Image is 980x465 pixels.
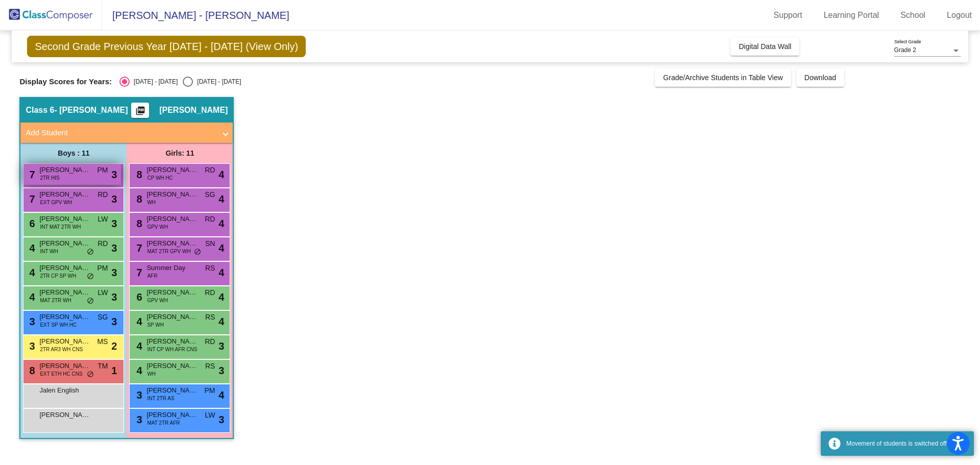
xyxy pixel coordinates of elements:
mat-expansion-panel-header: Add Student [20,123,233,143]
span: 3 [111,216,117,231]
span: Second Grade Previous Year [DATE] - [DATE] (View Only) [27,36,306,57]
span: [PERSON_NAME] [146,165,198,175]
span: [PERSON_NAME] [146,361,198,371]
span: 8 [134,193,142,205]
span: [PERSON_NAME] [159,105,228,115]
span: 2TR CP SP WH [40,272,76,280]
span: 3 [111,265,117,280]
span: [PERSON_NAME] [39,165,90,175]
a: Support [766,7,811,23]
span: PM [97,263,108,274]
span: 4 [27,242,35,254]
a: Learning Portal [816,7,888,23]
span: RD [97,189,108,200]
span: 4 [218,314,224,329]
span: 3 [111,167,117,182]
span: [PERSON_NAME] [39,214,90,224]
span: - [PERSON_NAME] [54,105,128,115]
span: 7 [27,169,35,180]
span: 3 [134,414,142,425]
span: EXT GPV WH [40,199,72,206]
span: 3 [218,338,224,354]
span: 6 [134,291,142,303]
span: [PERSON_NAME] [146,238,198,249]
span: RS [205,361,215,372]
span: MAT 2TR GPV WH [147,248,190,255]
div: Movement of students is switched off [846,439,966,448]
div: Boys : 11 [20,143,127,163]
span: 3 [111,191,117,207]
span: 4 [218,387,224,403]
span: RD [205,214,215,225]
button: Print Students Details [131,103,149,118]
span: Digital Data Wall [739,42,791,51]
span: 8 [134,218,142,229]
span: 3 [111,240,117,256]
button: Download [796,68,844,87]
span: 3 [218,363,224,378]
mat-panel-title: Add Student [26,127,215,139]
span: [PERSON_NAME] [39,312,90,322]
span: INT WH [40,248,58,255]
a: Logout [939,7,980,23]
div: Girls: 11 [127,143,233,163]
span: RS [205,312,215,323]
span: 3 [27,316,35,327]
span: EXT ETH HC CNS [40,370,82,378]
span: [PERSON_NAME] - [PERSON_NAME] [102,7,289,23]
span: 4 [27,291,35,303]
button: Digital Data Wall [730,37,799,56]
span: GPV WH [147,223,168,231]
span: 4 [27,267,35,278]
span: LW [97,287,108,298]
span: 4 [134,340,142,352]
span: 6 [27,218,35,229]
span: 4 [218,240,224,256]
span: [PERSON_NAME] [146,312,198,322]
span: SN [205,238,215,249]
span: MAT 2TR AFR [147,419,180,427]
span: [PERSON_NAME] [39,263,90,273]
span: 7 [27,193,35,205]
span: [PERSON_NAME] [146,287,198,298]
span: 4 [134,316,142,327]
span: 4 [218,216,224,231]
span: 4 [218,191,224,207]
span: Download [804,74,836,82]
span: SG [97,312,108,323]
span: Grade/Archive Students in Table View [663,74,783,82]
span: SP WH [147,321,164,329]
span: LW [97,214,108,225]
span: [PERSON_NAME] [39,410,90,420]
span: CP WH HC [147,174,173,182]
span: [PERSON_NAME] [39,336,90,347]
span: do_not_disturb_alt [87,371,94,379]
span: Summer Day [146,263,198,273]
span: INT CP WH AFR CNS [147,346,197,353]
button: Grade/Archive Students in Table View [655,68,791,87]
span: [PERSON_NAME] [146,189,198,200]
span: 8 [27,365,35,376]
div: [DATE] - [DATE] [130,77,178,86]
span: 4 [218,167,224,182]
span: 7 [134,242,142,254]
span: RD [205,336,215,347]
span: SG [205,189,215,200]
span: 3 [111,314,117,329]
span: 4 [218,265,224,280]
div: [DATE] - [DATE] [193,77,241,86]
span: RS [205,263,215,274]
span: INT 2TR AS [147,395,174,402]
span: [PERSON_NAME] [146,385,198,396]
span: [PERSON_NAME] [146,410,198,420]
span: 2 [111,338,117,354]
span: [PERSON_NAME] [39,287,90,298]
span: [PERSON_NAME] [146,214,198,224]
mat-icon: picture_as_pdf [134,106,146,120]
span: AFR [147,272,157,280]
span: PM [97,165,108,176]
span: 3 [111,289,117,305]
span: Jalen English [39,385,90,396]
span: do_not_disturb_alt [87,273,94,281]
span: GPV WH [147,297,168,304]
